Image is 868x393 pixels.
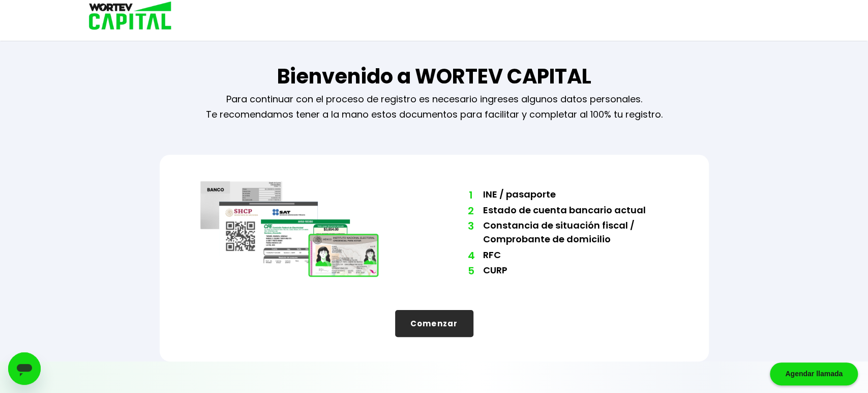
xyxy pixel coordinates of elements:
p: Para continuar con el proceso de registro es necesario ingreses algunos datos personales. Te reco... [206,92,663,122]
button: Comenzar [395,310,473,337]
span: 3 [468,218,473,234]
iframe: Botón para iniciar la ventana de mensajería [8,352,41,385]
li: CURP [483,263,668,279]
span: 2 [468,203,473,218]
span: 5 [468,263,473,278]
li: INE / pasaporte [483,187,668,203]
span: 4 [468,248,473,263]
li: Constancia de situación fiscal / Comprobante de domicilio [483,218,668,248]
li: Estado de cuenta bancario actual [483,203,668,219]
li: RFC [483,248,668,264]
h1: Bienvenido a WORTEV CAPITAL [277,61,591,92]
div: Agendar llamada [770,362,858,385]
span: 1 [468,187,473,203]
